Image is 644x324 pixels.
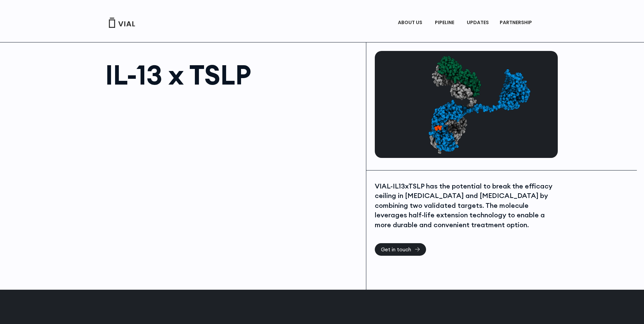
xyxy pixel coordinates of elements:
a: ABOUT USMenu Toggle [392,17,429,29]
h1: IL-13 x TSLP [105,61,360,88]
div: VIAL-IL13xTSLP has the potential to break the efficacy ceiling in [MEDICAL_DATA] and [MEDICAL_DAT... [375,181,556,230]
span: Get in touch [381,247,411,252]
a: PIPELINEMenu Toggle [429,17,461,29]
img: Vial Logo [108,18,135,28]
a: UPDATES [461,17,494,29]
a: PARTNERSHIPMenu Toggle [494,17,539,29]
a: Get in touch [375,243,426,256]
